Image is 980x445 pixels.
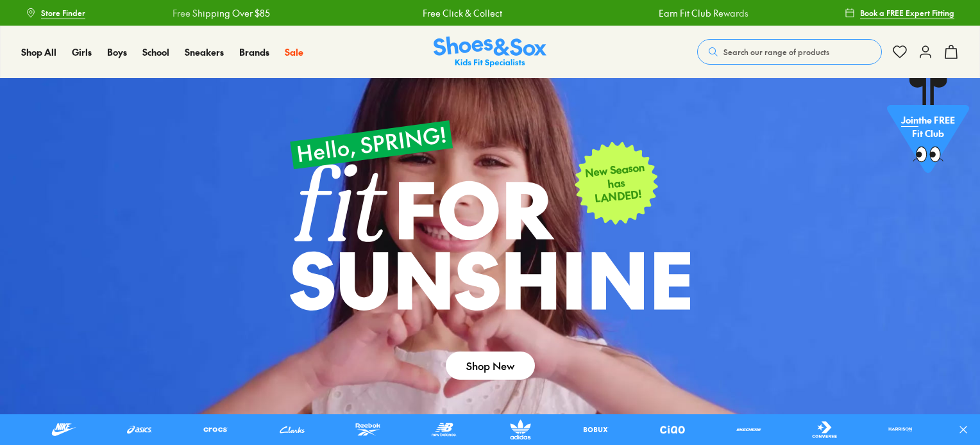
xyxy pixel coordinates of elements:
[860,7,954,19] span: Book a FREE Expert Fitting
[41,7,85,19] span: Store Finder
[697,39,882,65] button: Search our range of products
[72,45,92,58] span: Girls
[422,6,502,20] a: Free Click & Collect
[107,45,127,58] span: Boys
[107,45,127,59] a: Boys
[142,45,169,58] span: School
[185,45,224,58] span: Sneakers
[723,46,829,58] span: Search our range of products
[142,45,169,59] a: School
[845,1,954,24] a: Book a FREE Expert Fitting
[446,352,535,380] a: Shop New
[172,6,269,20] a: Free Shipping Over $85
[239,45,269,59] a: Brands
[658,6,748,20] a: Earn Fit Club Rewards
[285,45,303,59] a: Sale
[901,113,918,126] span: Join
[887,103,969,150] p: the FREE Fit Club
[285,45,303,58] span: Sale
[434,36,546,68] a: Shoes & Sox
[239,45,269,58] span: Brands
[887,77,969,180] a: Jointhe FREE Fit Club
[21,45,56,59] a: Shop All
[21,45,56,58] span: Shop All
[26,1,85,24] a: Store Finder
[72,45,92,59] a: Girls
[434,36,546,68] img: SNS_Logo_Responsive.svg
[185,45,224,59] a: Sneakers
